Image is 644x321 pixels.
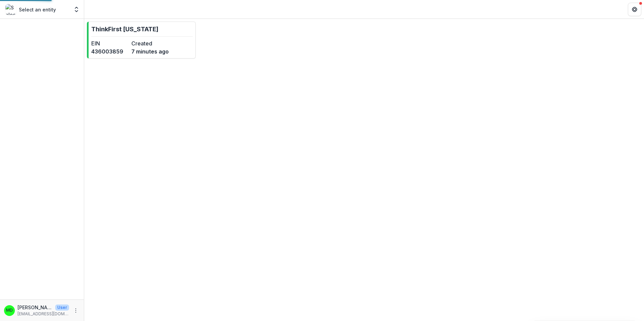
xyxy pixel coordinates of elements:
p: ThinkFirst [US_STATE] [91,25,158,34]
div: Melissa Van Dyne [6,308,13,313]
p: [PERSON_NAME] [18,304,53,311]
img: Select an entity [5,4,16,15]
a: ThinkFirst [US_STATE]EIN436003859Created7 minutes ago [87,22,196,59]
dt: EIN [91,39,129,47]
button: More [72,307,80,315]
dd: 436003859 [91,47,129,56]
p: [EMAIL_ADDRESS][DOMAIN_NAME] [18,311,69,317]
button: Get Help [628,3,641,16]
dd: 7 minutes ago [131,47,169,56]
button: Open entity switcher [72,3,81,16]
dt: Created [131,39,169,47]
p: User [55,305,69,311]
p: Select an entity [19,6,56,13]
